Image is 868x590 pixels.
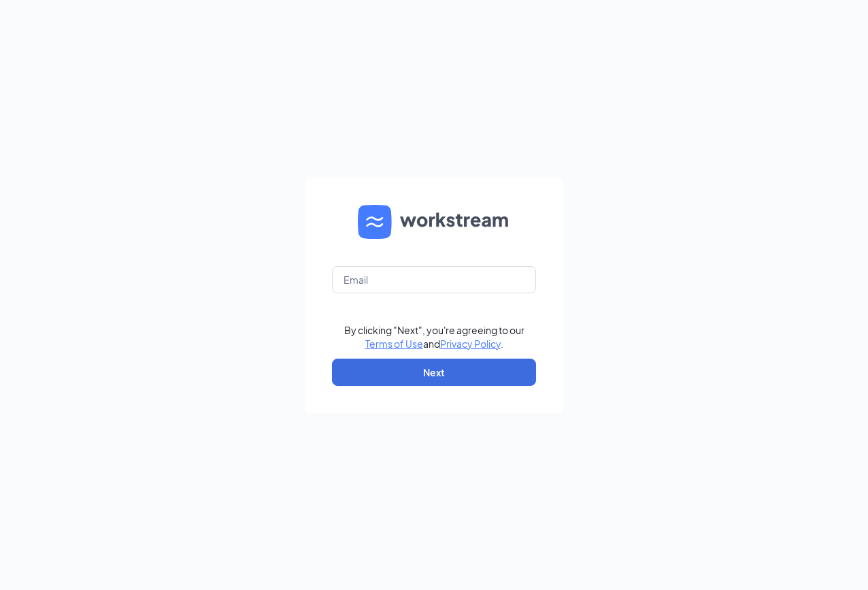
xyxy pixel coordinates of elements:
[332,266,536,293] input: Email
[358,205,510,239] img: WS logo and Workstream text
[440,338,501,350] a: Privacy Policy
[332,359,536,386] button: Next
[365,338,423,350] a: Terms of Use
[344,323,524,350] div: By clicking "Next", you're agreeing to our and .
